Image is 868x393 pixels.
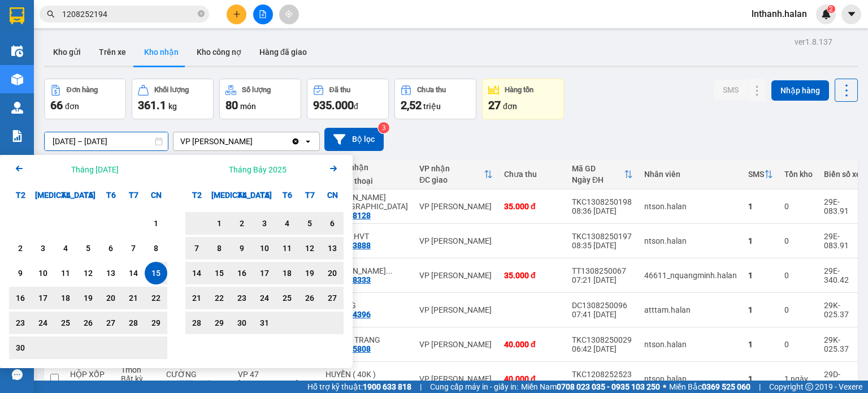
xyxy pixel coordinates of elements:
[166,379,211,388] div: 0907573225
[748,202,773,211] div: 1
[354,102,358,111] span: đ
[90,38,135,66] button: Trên xe
[743,159,779,189] th: Toggle SortBy
[644,305,737,314] div: atttam.halan
[488,98,501,112] span: 27
[121,365,155,374] div: 1 món
[9,336,32,359] div: Choose Thứ Hai, tháng 06 30 2025. It's available.
[572,164,624,173] div: Mã GD
[572,241,633,250] div: 08:35 [DATE]
[805,383,813,391] span: copyright
[234,291,250,305] div: 23
[504,374,561,383] div: 40.000 đ
[307,79,389,119] button: Đã thu935.000đ
[827,5,835,13] sup: 2
[9,237,32,260] div: Choose Thứ Hai, tháng 06 2 2025. It's available.
[234,241,250,255] div: 9
[504,340,561,349] div: 40.000 đ
[321,212,344,235] div: Choose Chủ Nhật, tháng 07 6 2025. It's available.
[414,159,498,189] th: Toggle SortBy
[257,291,272,305] div: 24
[253,237,276,260] div: Choose Thứ Năm, tháng 07 10 2025. It's available.
[58,241,73,255] div: 4
[99,312,122,334] div: Choose Thứ Sáu, tháng 06 27 2025. It's available.
[298,287,321,309] div: Choose Thứ Bảy, tháng 07 26 2025. It's available.
[32,237,54,260] div: Choose Thứ Ba, tháng 06 3 2025. It's available.
[257,316,272,330] div: 31
[572,379,633,388] div: 18:56 [DATE]
[644,271,737,280] div: 46611_nquangminh.halan
[12,266,28,280] div: 9
[211,217,227,230] div: 1
[211,316,227,330] div: 29
[250,38,316,66] button: Hàng đã giao
[253,262,276,284] div: Choose Thứ Năm, tháng 07 17 2025. It's available.
[566,159,639,189] th: Toggle SortBy
[240,102,256,111] span: món
[145,287,167,309] div: Choose Chủ Nhật, tháng 06 22 2025. It's available.
[302,241,318,255] div: 12
[47,10,55,18] span: search
[257,217,272,230] div: 3
[663,385,666,389] span: ⚪️
[80,291,96,305] div: 19
[71,164,119,175] div: Tháng [DATE]
[185,312,208,334] div: Choose Thứ Hai, tháng 07 28 2025. It's available.
[103,316,119,330] div: 27
[231,262,253,284] div: Choose Thứ Tư, tháng 07 16 2025. It's available.
[276,262,298,284] div: Choose Thứ Sáu, tháng 07 18 2025. It's available.
[386,266,393,275] span: ...
[423,102,441,111] span: triệu
[138,98,166,112] span: 361.1
[234,266,250,280] div: 16
[644,170,737,179] div: Nhân viên
[572,232,633,241] div: TKC1308250197
[145,262,167,284] div: Selected start date. Chủ Nhật, tháng 06 15 2025. It's available.
[145,184,167,206] div: CN
[77,312,99,334] div: Choose Thứ Năm, tháng 06 26 2025. It's available.
[298,237,321,260] div: Choose Thứ Bảy, tháng 07 12 2025. It's available.
[103,241,119,255] div: 6
[227,5,246,24] button: plus
[208,287,231,309] div: Choose Thứ Ba, tháng 07 22 2025. It's available.
[302,266,318,280] div: 19
[35,241,51,255] div: 3
[229,164,287,175] div: Tháng Bảy 2025
[302,291,318,305] div: 26
[419,340,493,349] div: VP [PERSON_NAME]
[208,262,231,284] div: Choose Thứ Ba, tháng 07 15 2025. It's available.
[208,184,231,206] div: [MEDICAL_DATA]
[45,132,168,150] input: Select a date range.
[824,197,861,215] div: 29E-083.91
[325,335,408,344] div: THẮNG TRANG
[795,36,832,48] div: ver 1.8.137
[298,262,321,284] div: Choose Thứ Bảy, tháng 07 19 2025. It's available.
[557,382,660,391] strong: 0708 023 035 - 0935 103 250
[279,266,295,280] div: 18
[771,80,829,101] button: Nhập hàng
[821,9,831,19] img: icon-new-feature
[166,370,227,379] div: CƯỜNG
[325,266,408,275] div: PHẠM ĐIỆP LAB
[10,7,24,24] img: logo-vxr
[420,381,422,393] span: |
[9,287,32,309] div: Choose Thứ Hai, tháng 06 16 2025. It's available.
[219,79,301,119] button: Số lượng80món
[234,316,250,330] div: 30
[259,10,267,18] span: file-add
[80,316,96,330] div: 26
[521,381,660,393] span: Miền Nam
[189,291,205,305] div: 21
[572,344,633,353] div: 06:42 [DATE]
[572,175,624,184] div: Ngày ĐH
[125,266,141,280] div: 14
[188,38,250,66] button: Kho công nợ
[35,291,51,305] div: 17
[148,241,164,255] div: 8
[12,162,26,175] svg: Arrow Left
[298,184,321,206] div: T7
[180,136,253,147] div: VP [PERSON_NAME]
[791,374,808,383] span: ngày
[644,202,737,211] div: ntson.halan
[784,236,813,245] div: 0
